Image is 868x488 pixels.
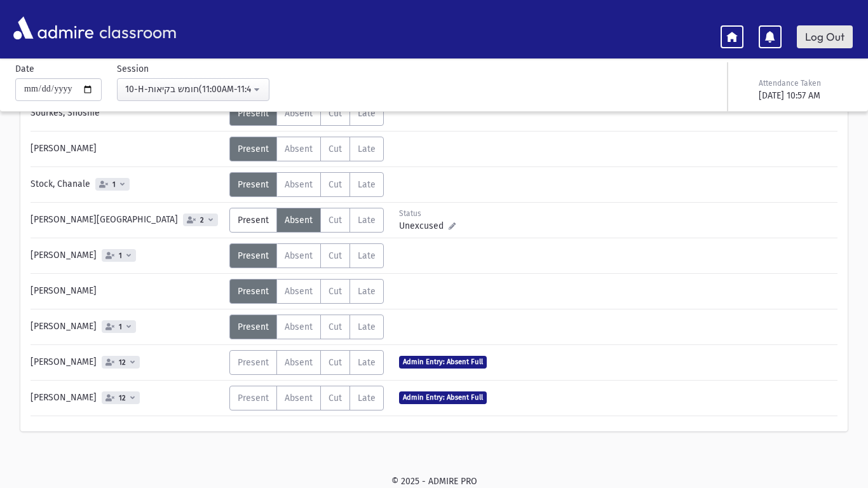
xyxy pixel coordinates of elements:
div: [PERSON_NAME][GEOGRAPHIC_DATA] [24,208,229,233]
span: 2 [198,216,207,224]
span: Cut [329,322,342,332]
div: © 2025 - ADMIRE PRO [20,475,848,488]
div: AttTypes [229,137,384,161]
div: AttTypes [229,315,384,339]
span: Cut [329,250,342,261]
div: [PERSON_NAME] [24,315,229,339]
span: 12 [116,394,128,402]
span: Late [358,286,376,297]
div: AttTypes [229,386,384,410]
span: 1 [116,252,125,260]
div: 10-H-חומש בקיאות(11:00AM-11:43AM) [125,83,251,96]
span: Late [358,144,376,154]
span: Late [358,215,376,226]
div: AttTypes [229,101,384,126]
span: Absent [285,144,313,154]
span: Absent [285,357,313,368]
span: Cut [329,108,342,119]
span: 1 [110,180,118,189]
div: [PERSON_NAME] [24,137,229,161]
span: Absent [285,215,313,226]
label: Date [15,62,34,76]
div: Status [399,208,456,219]
div: [PERSON_NAME] [24,350,229,375]
span: Late [358,357,376,368]
div: AttTypes [229,208,384,233]
span: Admin Entry: Absent Full [399,356,487,368]
div: AttTypes [229,243,384,268]
span: Present [238,108,269,119]
div: AttTypes [229,279,384,304]
div: [PERSON_NAME] [24,243,229,268]
div: [PERSON_NAME] [24,386,229,410]
span: Present [238,322,269,332]
span: Late [358,108,376,119]
span: Present [238,357,269,368]
span: Cut [329,144,342,154]
span: 12 [116,358,128,367]
span: Absent [285,250,313,261]
span: Late [358,179,376,190]
span: Present [238,286,269,297]
span: Present [238,144,269,154]
span: Cut [329,286,342,297]
span: Absent [285,108,313,119]
span: Unexcused [399,219,449,233]
span: Present [238,393,269,403]
span: Cut [329,215,342,226]
span: Absent [285,393,313,403]
span: Late [358,393,376,403]
a: Log Out [797,25,853,48]
div: Sourkes, Shoshie [24,101,229,126]
span: Present [238,215,269,226]
span: Cut [329,179,342,190]
span: Present [238,250,269,261]
span: Absent [285,286,313,297]
span: Late [358,250,376,261]
div: Stock, Chanale [24,172,229,197]
div: [PERSON_NAME] [24,279,229,304]
img: AdmirePro [10,13,97,43]
span: Late [358,322,376,332]
span: 1 [116,323,125,331]
span: Present [238,179,269,190]
label: Session [117,62,149,76]
span: Cut [329,393,342,403]
div: Attendance Taken [759,78,850,89]
div: [DATE] 10:57 AM [759,89,850,102]
span: Absent [285,322,313,332]
div: AttTypes [229,350,384,375]
span: Admin Entry: Absent Full [399,391,487,403]
span: Absent [285,179,313,190]
span: Cut [329,357,342,368]
div: AttTypes [229,172,384,197]
button: 10-H-חומש בקיאות(11:00AM-11:43AM) [117,78,269,101]
span: classroom [97,11,177,45]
